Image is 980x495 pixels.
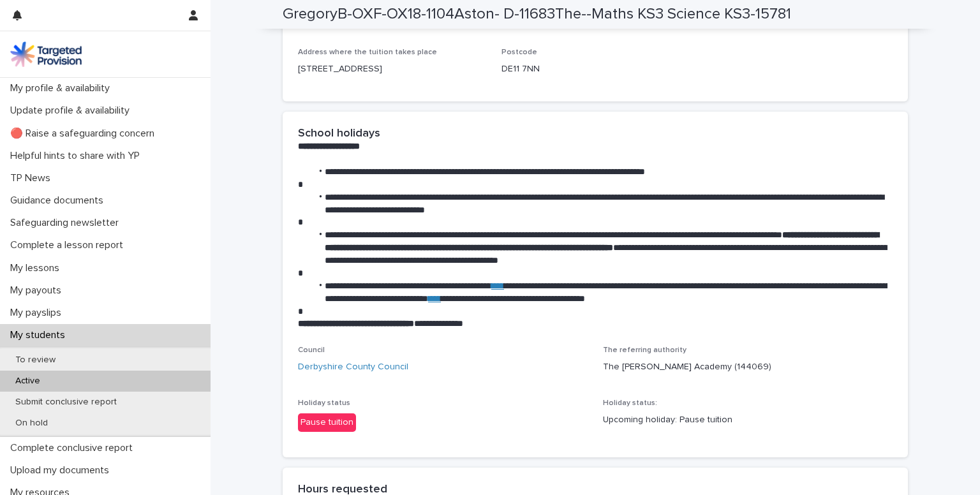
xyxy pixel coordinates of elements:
p: 🔴 Raise a safeguarding concern [5,128,165,140]
h2: School holidays [298,127,380,141]
p: On hold [5,418,58,429]
p: To review [5,355,66,366]
p: Safeguarding newsletter [5,217,129,229]
p: DE11 7NN [501,63,690,76]
p: Complete conclusive report [5,442,143,454]
span: Council [298,346,325,354]
p: Complete a lesson report [5,239,133,251]
p: TP News [5,172,61,184]
img: M5nRWzHhSzIhMunXDL62 [10,41,82,67]
p: Upload my documents [5,464,119,477]
p: My lessons [5,262,70,274]
p: Update profile & availability [5,105,140,117]
p: My profile & availability [5,82,120,94]
span: The referring authority [603,346,687,354]
p: Active [5,376,50,387]
span: Address where the tuition takes place [298,48,437,56]
p: Submit conclusive report [5,397,127,408]
span: Holiday status: [603,399,657,407]
span: Postcode [501,48,537,56]
a: Derbyshire County Council [298,360,408,374]
p: Helpful hints to share with YP [5,150,150,162]
p: Guidance documents [5,195,114,207]
p: Upcoming holiday: Pause tuition [603,413,893,427]
p: [STREET_ADDRESS] [298,63,486,76]
p: My payouts [5,284,71,297]
p: My students [5,329,75,341]
span: Holiday status [298,399,350,407]
h2: GregoryB-OXF-OX18-1104Aston- D-11683The--Maths KS3 Science KS3-15781 [283,5,791,24]
p: My payslips [5,307,71,319]
div: Pause tuition [298,413,356,432]
p: The [PERSON_NAME] Academy (144069) [603,360,893,374]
